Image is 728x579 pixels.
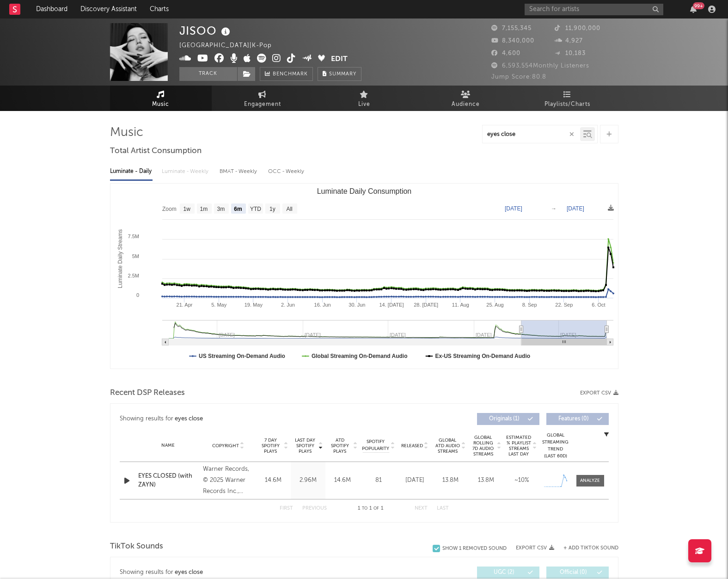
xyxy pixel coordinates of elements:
div: JISOO [179,23,232,38]
div: Showing results for [120,567,364,579]
button: Summary [318,67,361,81]
div: Luminate - Daily [110,164,153,179]
button: First [280,506,293,511]
span: Summary [329,72,356,77]
a: Music [110,86,212,111]
text: 0 [136,292,139,298]
a: Playlists/Charts [517,86,618,111]
text: Luminate Daily Streams [117,229,123,288]
span: Last Day Spotify Plays [293,437,318,454]
text: Zoom [162,206,177,212]
span: Official ( 0 ) [552,570,595,575]
span: 4,600 [491,50,520,56]
span: Released [401,443,423,449]
text: 6. Oct [592,302,605,308]
text: 19. May [244,302,263,308]
span: Engagement [244,99,281,110]
div: OCC - Weekly [268,164,305,179]
text: 16. Jun [314,302,330,308]
span: Total Artist Consumption [110,146,202,157]
button: Last [437,506,449,511]
span: Jump Score: 80.8 [491,74,546,80]
span: Copyright [212,443,239,449]
div: 13.8M [435,476,466,485]
button: Export CSV [516,545,554,551]
a: Live [313,86,415,111]
a: Audience [415,86,517,111]
div: Name [138,442,199,449]
button: Previous [302,506,327,511]
input: Search by song name or URL [483,131,580,138]
text: Global Streaming On-Demand Audio [311,353,407,359]
div: eyes close [175,567,203,578]
div: BMAT - Weekly [220,164,259,179]
text: 14. [DATE] [379,302,404,308]
span: 6,593,554 Monthly Listeners [491,63,589,69]
div: eyes close [175,413,203,425]
text: Luminate Daily Consumption [317,187,411,195]
button: Edit [331,54,348,65]
text: US Streaming On-Demand Audio [199,353,285,359]
button: Features(0) [546,413,609,425]
text: 21. Apr [176,302,192,308]
div: 14.6M [328,476,358,485]
button: + Add TikTok Sound [563,546,618,551]
text: 2. Jun [281,302,295,308]
div: 13.8M [471,476,502,485]
div: ~ 10 % [506,476,537,485]
a: Engagement [212,86,313,111]
text: 3m [217,206,225,212]
text: All [286,206,292,212]
div: Showing results for [120,413,364,425]
span: to [362,506,367,511]
span: Spotify Popularity [362,438,389,452]
text: 5. May [211,302,227,308]
span: Live [358,99,370,110]
span: Features ( 0 ) [552,416,595,422]
div: Global Streaming Trend (Last 60D) [542,432,569,460]
button: UGC(2) [477,567,539,579]
a: EYES CLOSED (with ZAYN) [138,472,199,490]
text: [DATE] [505,205,522,212]
span: Playlists/Charts [544,99,590,110]
text: 25. Aug [486,302,503,308]
span: Originals ( 1 ) [483,416,526,422]
span: Recent DSP Releases [110,388,185,399]
button: Originals(1) [477,413,539,425]
span: TikTok Sounds [110,541,163,552]
text: → [551,205,557,212]
input: Search for artists [525,4,663,15]
span: Estimated % Playlist Streams Last Day [506,435,532,457]
text: 8. Sep [522,302,537,308]
span: Global Rolling 7D Audio Streams [471,435,496,457]
span: ATD Spotify Plays [328,437,352,454]
text: 1w [183,206,190,212]
text: 28. [DATE] [414,302,438,308]
span: 4,927 [555,38,583,44]
span: UGC ( 2 ) [483,570,526,575]
div: 2.96M [293,476,323,485]
div: [GEOGRAPHIC_DATA] | K-Pop [179,40,282,51]
div: 14.6M [258,476,288,485]
span: 7,155,345 [491,25,532,31]
button: Official(0) [546,567,609,579]
text: 7.5M [128,234,139,239]
button: + Add TikTok Sound [554,546,618,551]
text: Ex-US Streaming On-Demand Audio [435,353,530,359]
span: Music [152,99,169,110]
span: Global ATD Audio Streams [435,437,460,454]
div: 81 [362,476,395,485]
text: 30. Jun [349,302,365,308]
span: Audience [452,99,480,110]
text: 1m [200,206,208,212]
text: 11. Aug [452,302,469,308]
svg: Luminate Daily Consumption [110,184,618,369]
div: Warner Records, © 2025 Warner Records Inc., under exclusive license from Blissoo Limited [203,464,253,497]
span: 10,183 [555,50,586,56]
text: YTD [250,206,261,212]
text: 22. Sep [555,302,573,308]
span: Benchmark [273,69,308,80]
div: 99 + [693,2,704,9]
button: 99+ [690,6,697,13]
